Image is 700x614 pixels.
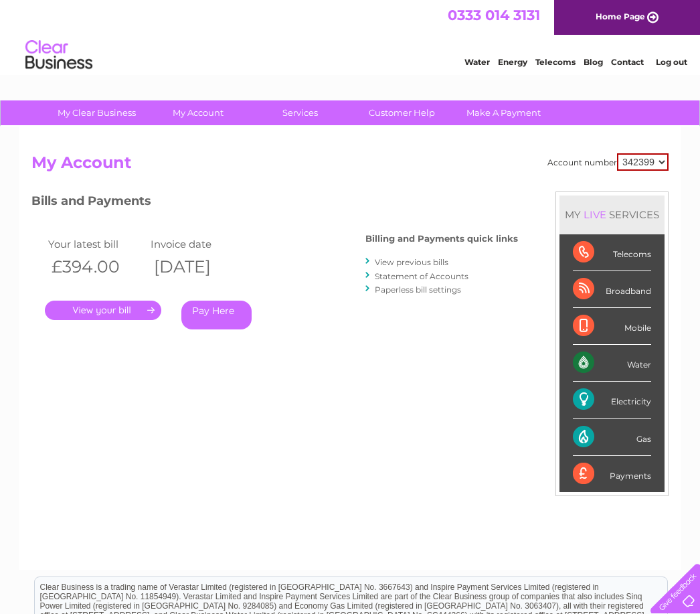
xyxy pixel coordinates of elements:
a: 0333 014 3131 [448,7,540,23]
a: My Account [143,100,254,125]
div: Water [573,345,651,382]
a: Paperless bill settings [375,285,461,295]
td: Invoice date [147,235,250,253]
a: My Clear Business [41,100,152,125]
a: Statement of Accounts [375,271,468,281]
a: . [45,301,161,320]
div: Telecoms [573,234,651,271]
div: Mobile [573,308,651,345]
a: Blog [584,57,603,67]
a: Make A Payment [448,100,559,125]
a: Services [245,100,355,125]
a: Contact [611,57,644,67]
h4: Billing and Payments quick links [365,234,518,244]
h2: My Account [31,153,669,179]
img: logo.png [25,35,93,76]
a: Customer Help [347,100,457,125]
a: Water [464,57,490,67]
th: [DATE] [147,253,250,281]
div: Account number [547,153,669,171]
div: LIVE [581,208,609,221]
div: Broadband [573,271,651,308]
a: Energy [498,57,527,67]
td: Your latest bill [45,235,147,253]
a: Pay Here [181,301,252,329]
div: Clear Business is a trading name of Verastar Limited (registered in [GEOGRAPHIC_DATA] No. 3667643... [35,7,667,65]
a: View previous bills [375,257,448,267]
th: £394.00 [45,253,147,281]
div: Payments [573,456,651,492]
div: MY SERVICES [559,196,665,234]
div: Gas [573,419,651,456]
a: Log out [656,57,687,67]
h3: Bills and Payments [31,191,518,215]
div: Electricity [573,382,651,418]
a: Telecoms [535,57,576,67]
